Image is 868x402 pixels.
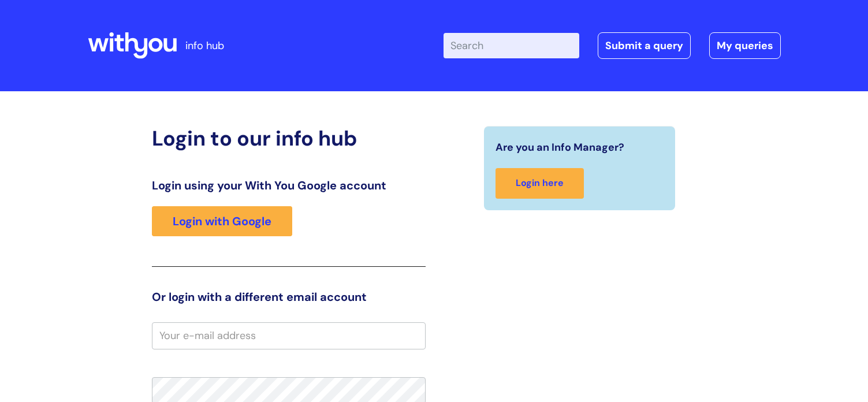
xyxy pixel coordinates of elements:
[152,322,426,349] input: Your e-mail address
[444,33,579,58] input: Search
[152,290,426,304] h3: Or login with a different email account
[496,168,584,199] a: Login here
[152,206,292,236] a: Login with Google
[496,138,624,157] span: Are you an Info Manager?
[152,178,426,192] h3: Login using your With You Google account
[598,32,691,59] a: Submit a query
[152,126,426,151] h2: Login to our info hub
[709,32,781,59] a: My queries
[185,36,224,55] p: info hub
